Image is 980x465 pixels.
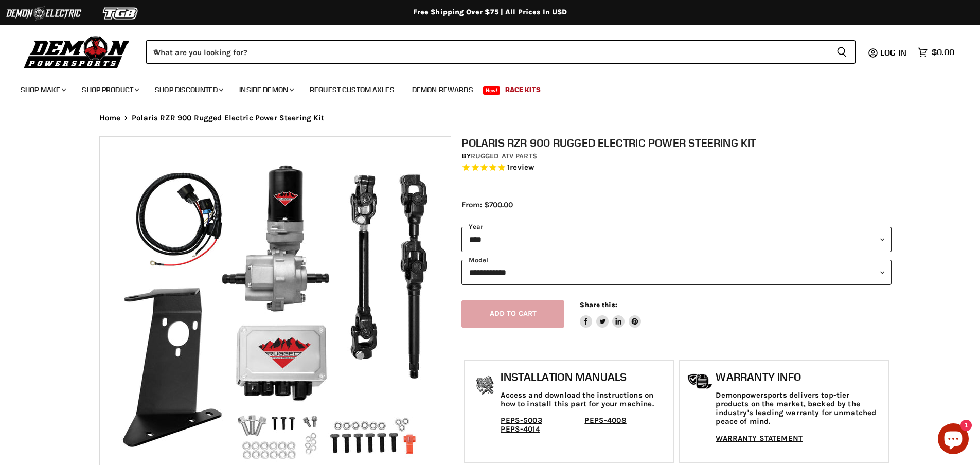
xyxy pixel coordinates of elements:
[5,4,82,23] img: Demon Electric Logo 2
[146,40,828,64] input: When autocomplete results are available use up and down arrows to review and enter to select
[461,227,892,252] select: year
[74,79,145,100] a: Shop Product
[404,79,481,100] a: Demon Rewards
[510,163,534,172] span: review
[461,136,892,149] h1: Polaris RZR 900 Rugged Electric Power Steering Kit
[580,301,617,309] span: Share this:
[461,163,892,173] span: Rated 5.0 out of 5 stars 1 reviews
[132,114,325,122] span: Polaris RZR 900 Rugged Electric Power Steering Kit
[501,416,542,425] a: PEPS-5003
[147,79,229,100] a: Shop Discounted
[79,114,902,122] nav: Breadcrumbs
[584,416,626,425] a: PEPS-4008
[471,152,537,160] a: Rugged ATV Parts
[507,163,534,172] span: 1 reviews
[501,391,668,409] p: Access and download the instructions on how to install this part for your machine.
[483,86,501,95] span: New!
[461,200,513,209] span: From: $700.00
[876,48,913,57] a: Log in
[82,4,159,23] img: TGB Logo 2
[21,33,133,70] img: Demon Powersports
[472,373,498,399] img: install_manual-icon.png
[79,8,902,17] div: Free Shipping Over $75 | All Prices In USD
[461,260,892,285] select: modal-name
[146,40,856,64] form: Product
[716,371,883,383] h1: Warranty Info
[497,79,548,100] a: Race Kits
[13,75,952,100] ul: Main menu
[913,45,959,60] a: $0.00
[13,79,72,100] a: Shop Make
[461,151,892,162] div: by
[99,114,121,122] a: Home
[932,47,954,57] span: $0.00
[687,373,713,389] img: warranty-icon.png
[501,424,540,434] a: PEPS-4014
[716,391,883,426] p: Demonpowersports delivers top-tier products on the market, backed by the industry's leading warra...
[501,371,668,383] h1: Installation Manuals
[302,79,402,100] a: Request Custom Axles
[935,423,972,457] inbox-online-store-chat: Shopify online store chat
[828,40,856,64] button: Search
[231,79,300,100] a: Inside Demon
[880,47,906,58] span: Log in
[716,434,803,443] a: WARRANTY STATEMENT
[580,300,641,328] aside: Share this:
